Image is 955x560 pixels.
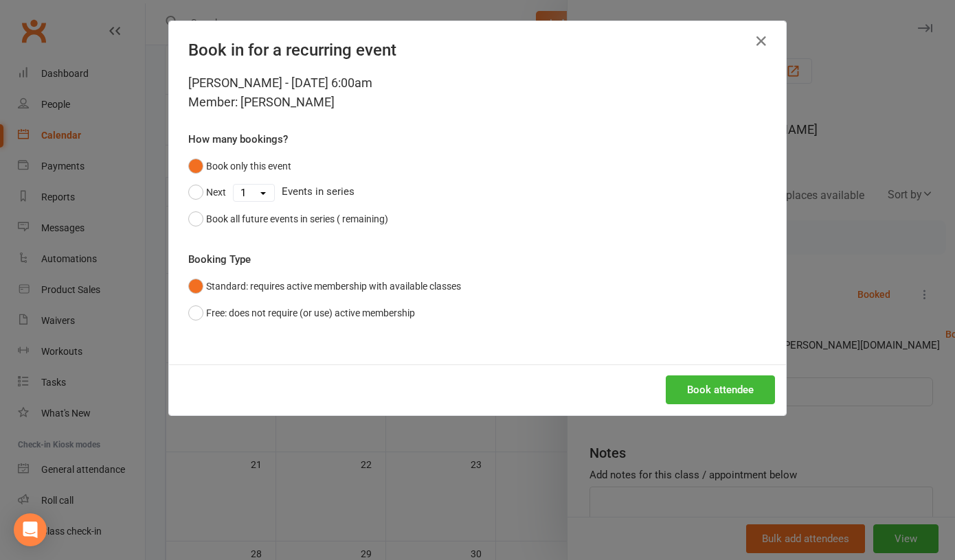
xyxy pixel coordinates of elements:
label: Booking Type [188,251,251,268]
button: Standard: requires active membership with available classes [188,273,461,299]
div: Book all future events in series ( remaining) [206,211,388,226]
button: Book attendee [666,375,775,404]
button: Book only this event [188,153,291,179]
button: Book all future events in series ( remaining) [188,206,388,232]
div: [PERSON_NAME] - [DATE] 6:00am Member: [PERSON_NAME] [188,73,767,112]
button: Free: does not require (or use) active membership [188,300,415,326]
h4: Book in for a recurring event [188,40,767,60]
label: How many bookings? [188,131,288,148]
button: Next [188,179,226,205]
button: Close [750,30,772,52]
div: Open Intercom Messenger [14,513,47,546]
div: Events in series [188,179,767,205]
